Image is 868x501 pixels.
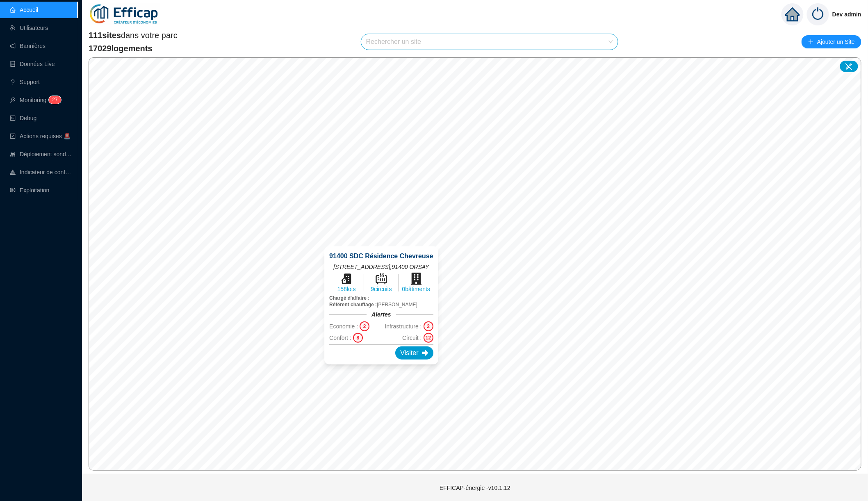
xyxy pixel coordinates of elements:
[385,322,422,330] span: Infrastructure :
[10,187,49,194] a: slidersExploitation
[785,7,800,22] span: home
[10,115,36,121] a: codeDebug
[10,61,55,67] a: databaseDonnées Live
[360,321,369,331] div: 2
[10,25,48,31] a: teamUtilisateurs
[353,333,363,343] div: 8
[89,43,178,54] span: 17029 logements
[424,333,433,343] div: 12
[401,285,432,293] span: 0 bâtiments
[396,346,433,360] div: Visiter
[807,3,829,25] img: power
[808,39,814,45] span: plus
[440,485,510,491] span: EFFICAP-énergie - v10.1.12
[89,58,861,470] canvas: Map
[329,301,433,308] span: [PERSON_NAME]
[337,285,356,293] span: 158 lots
[367,310,396,319] div: Alertes
[802,35,861,48] button: Ajouter un Site
[89,31,121,40] span: 111 sites
[333,263,429,271] span: [STREET_ADDRESS] , 91400 ORSAY
[329,322,358,330] span: Economie :
[402,334,421,342] span: Circuit :
[10,151,72,157] a: clusterDéploiement sondes
[10,43,46,49] a: notificationBannières
[20,133,71,139] span: Actions requises 🚨
[52,97,55,102] span: 2
[329,251,433,261] span: 91400 SDC Résidence Chevreuse
[832,1,861,27] span: Dev admin
[10,169,72,175] a: heat-mapIndicateur de confort
[10,97,59,103] a: monitorMonitoring27
[10,7,38,13] a: homeAccueil
[329,302,377,307] span: Référent chauffage :
[329,334,351,342] span: Confort :
[371,285,392,293] span: 9 circuits
[55,97,58,102] span: 7
[424,321,433,331] div: 2
[10,133,16,139] span: check-square
[329,295,369,301] span: Chargé d'affaire :
[10,79,40,85] a: questionSupport
[89,30,178,41] span: dans votre parc
[817,36,855,48] span: Ajouter un Site
[49,96,61,104] sup: 27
